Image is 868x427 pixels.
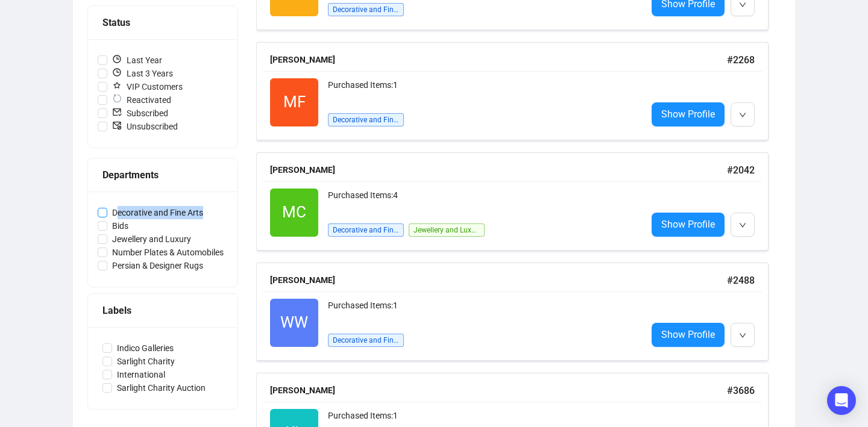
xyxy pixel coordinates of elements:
[107,259,208,272] span: Persian & Designer Rugs
[270,273,727,287] div: [PERSON_NAME]
[112,355,180,368] span: Sarlight Charity
[270,163,727,176] div: [PERSON_NAME]
[727,54,755,66] span: # 2268
[107,107,173,120] span: Subscribed
[328,113,404,126] span: Decorative and Fine Arts
[827,386,856,415] div: Open Intercom Messenger
[661,107,715,122] span: Show Profile
[328,3,404,16] span: Decorative and Fine Arts
[727,164,755,176] span: # 2042
[328,78,637,102] div: Purchased Items: 1
[652,213,725,237] a: Show Profile
[107,54,167,67] span: Last Year
[112,381,210,394] span: Sarlight Charity Auction
[256,152,781,251] a: [PERSON_NAME]#2042MCPurchased Items:4Decorative and Fine ArtsJewellery and LuxuryShow Profile
[280,310,308,335] span: WW
[739,222,746,229] span: down
[739,1,746,8] span: down
[102,15,223,30] div: Status
[652,102,725,126] a: Show Profile
[282,200,306,225] span: MC
[283,90,306,114] span: MF
[107,219,133,232] span: Bids
[107,246,228,259] span: Number Plates & Automobiles
[270,384,727,397] div: [PERSON_NAME]
[112,341,178,355] span: Indico Galleries
[102,167,223,182] div: Departments
[727,385,755,396] span: # 3686
[661,217,715,232] span: Show Profile
[652,323,725,347] a: Show Profile
[409,223,485,237] span: Jewellery and Luxury
[256,263,781,361] a: [PERSON_NAME]#2488WWPurchased Items:1Decorative and Fine ArtsShow Profile
[107,120,183,133] span: Unsubscribed
[107,80,187,93] span: VIP Customers
[107,93,176,107] span: Reactivated
[270,53,727,66] div: [PERSON_NAME]
[328,334,404,347] span: Decorative and Fine Arts
[328,189,637,213] div: Purchased Items: 4
[112,368,170,381] span: International
[661,327,715,342] span: Show Profile
[107,206,208,219] span: Decorative and Fine Arts
[256,42,781,140] a: [PERSON_NAME]#2268MFPurchased Items:1Decorative and Fine ArtsShow Profile
[328,299,637,323] div: Purchased Items: 1
[739,111,746,119] span: down
[107,232,196,246] span: Jewellery and Luxury
[328,223,404,237] span: Decorative and Fine Arts
[107,67,178,80] span: Last 3 Years
[102,303,223,318] div: Labels
[727,275,755,286] span: # 2488
[739,332,746,339] span: down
